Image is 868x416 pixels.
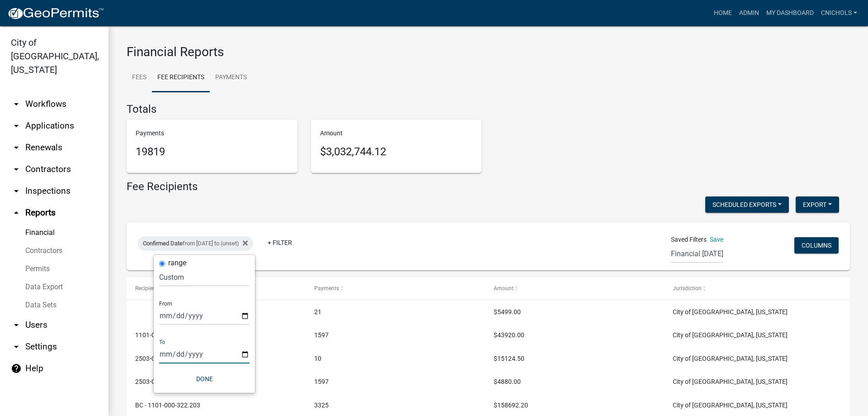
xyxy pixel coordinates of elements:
[135,331,188,339] span: 1101-000-341.214
[11,320,22,330] i: arrow_drop_down
[673,402,788,409] span: City of Jeffersonville, Indiana
[135,355,188,362] span: 2503-000-329.217
[494,331,524,339] span: $43920.00
[127,103,850,116] h4: Totals
[763,5,817,22] a: My Dashboard
[11,142,22,153] i: arrow_drop_down
[817,5,861,22] a: cnichols
[673,378,788,385] span: City of Jeffersonville, Indiana
[664,277,843,299] datatable-header-cell: Jurisdiction
[135,378,188,385] span: 2503-000-341.214
[710,236,723,243] a: Save
[314,331,329,339] span: 1597
[494,402,528,409] span: $158692.20
[314,308,321,316] span: 21
[485,277,664,299] datatable-header-cell: Amount
[314,378,329,385] span: 1597
[137,236,253,251] div: from [DATE] to (unset)
[159,371,250,387] button: Done
[127,63,152,92] a: Fees
[11,164,22,175] i: arrow_drop_down
[673,355,788,362] span: City of Jeffersonville, Indiana
[320,129,473,138] p: Amount
[260,234,299,251] a: + Filter
[494,308,521,316] span: $5499.00
[705,196,789,213] button: Scheduled Exports
[320,145,473,158] h5: $3,032,744.12
[168,259,186,267] label: range
[796,196,839,213] button: Export
[673,308,788,316] span: City of Jeffersonville, Indiana
[736,5,763,22] a: Admin
[135,402,200,409] span: BC - 1101-000-322.203
[11,186,22,196] i: arrow_drop_down
[135,285,157,292] span: Recipient
[136,145,288,158] h5: 19819
[710,5,736,22] a: Home
[11,363,22,374] i: help
[11,99,22,110] i: arrow_drop_down
[794,237,839,253] button: Columns
[136,129,288,138] p: Payments
[210,63,252,92] a: Payments
[11,341,22,352] i: arrow_drop_down
[314,402,329,409] span: 3325
[127,44,850,60] h3: Financial Reports
[11,207,22,218] i: arrow_drop_up
[143,240,183,247] span: Confirmed Date
[673,331,788,339] span: City of Jeffersonville, Indiana
[673,285,702,292] span: Jurisdiction
[314,285,339,292] span: Payments
[671,235,707,244] span: Saved Filters
[11,120,22,131] i: arrow_drop_down
[306,277,485,299] datatable-header-cell: Payments
[314,355,321,362] span: 10
[127,277,306,299] datatable-header-cell: Recipient
[494,355,524,362] span: $15124.50
[494,285,514,292] span: Amount
[152,63,210,92] a: Fee Recipients
[494,378,521,385] span: $4880.00
[127,180,198,193] h4: Fee Recipients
